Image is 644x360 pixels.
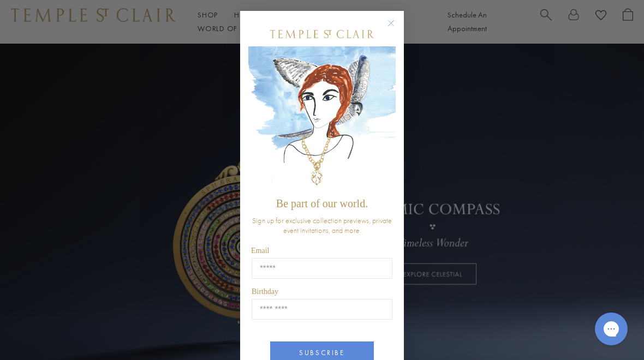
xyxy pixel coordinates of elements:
iframe: Gorgias live chat messenger [589,309,633,349]
span: Be part of our world. [276,197,368,209]
img: c4a9eb12-d91a-4d4a-8ee0-386386f4f338.jpeg [248,46,396,192]
input: Email [252,258,392,279]
span: Birthday [252,287,278,296]
img: Temple St. Clair [270,30,374,38]
span: Email [251,247,269,255]
button: Close dialog [390,22,403,35]
span: Sign up for exclusive collection previews, private event invitations, and more. [252,215,392,235]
